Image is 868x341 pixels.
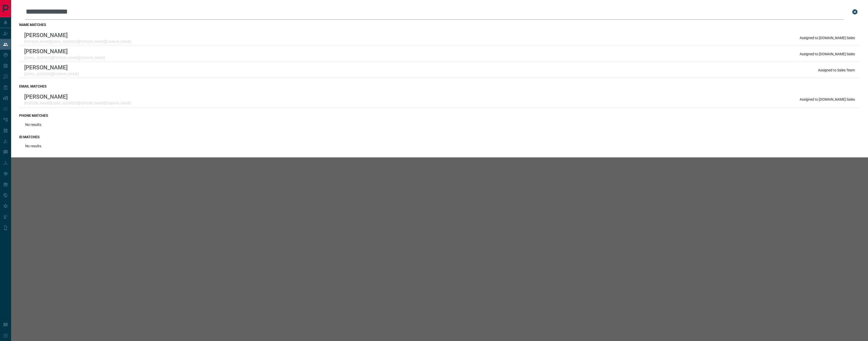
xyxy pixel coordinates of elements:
[24,72,79,76] p: [EMAIL_ADDRESS][DOMAIN_NAME]
[25,144,42,148] p: No results.
[19,84,860,88] h3: email matches
[24,56,105,60] p: [EMAIL_ADDRESS][PERSON_NAME][DOMAIN_NAME]
[19,113,860,118] h3: phone matches
[25,123,42,127] p: No results.
[24,40,131,44] p: [PERSON_NAME][EMAIL_ADDRESS][PERSON_NAME][DOMAIN_NAME]
[24,64,79,71] p: [PERSON_NAME]
[24,93,131,100] p: [PERSON_NAME]
[19,135,860,139] h3: id matches
[19,23,860,27] h3: name matches
[800,97,855,101] p: Assigned to [DOMAIN_NAME] Sales
[818,68,855,72] p: Assigned to Sales Team
[24,32,131,38] p: [PERSON_NAME]
[24,48,105,54] p: [PERSON_NAME]
[24,101,131,105] p: [PERSON_NAME][EMAIL_ADDRESS][PERSON_NAME][DOMAIN_NAME]
[850,7,860,17] button: close search bar
[800,52,855,56] p: Assigned to [DOMAIN_NAME] Sales
[800,36,855,40] p: Assigned to [DOMAIN_NAME] Sales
